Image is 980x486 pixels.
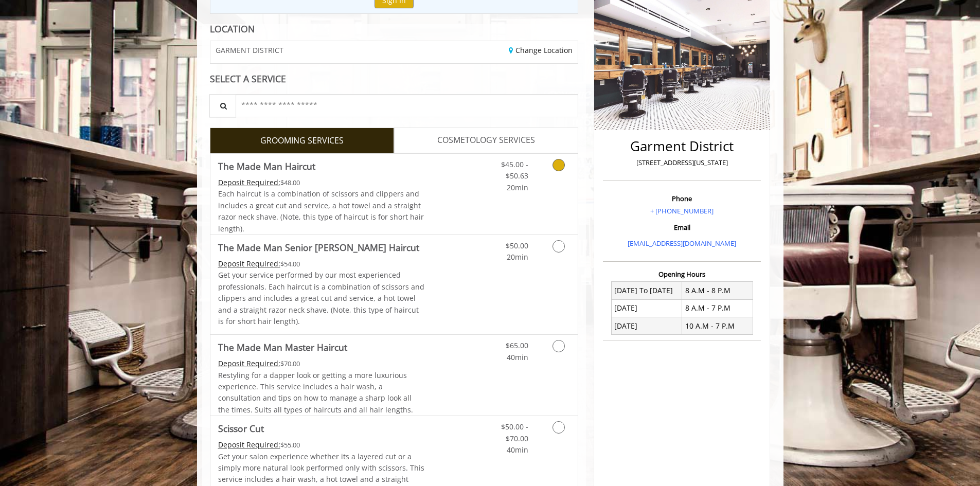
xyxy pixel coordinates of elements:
[501,159,528,181] span: $45.00 - $50.63
[509,45,573,55] a: Change Location
[218,258,425,269] div: $54.00
[218,177,425,188] div: $48.00
[611,299,682,317] td: [DATE]
[507,445,528,455] span: 40min
[260,134,344,148] span: GROOMING SERVICES
[210,74,579,84] div: SELECT A SERVICE
[506,340,528,350] span: $65.00
[605,195,758,202] h3: Phone
[210,23,255,35] b: LOCATION
[218,439,425,451] div: $55.00
[209,94,236,117] button: Service Search
[218,370,413,415] span: Restyling for a dapper look or getting a more luxurious experience. This service includes a hair ...
[682,299,753,317] td: 8 A.M - 7 P.M
[218,177,280,187] span: This service needs some Advance to be paid before we block your appointment
[218,159,315,173] b: The Made Man Haircut
[507,183,528,192] span: 20min
[605,224,758,231] h3: Email
[218,358,425,369] div: $70.00
[218,269,425,327] p: Get your service performed by our most experienced professionals. Each haircut is a combination o...
[682,317,753,335] td: 10 A.M - 7 P.M
[650,206,714,215] a: + [PHONE_NUMBER]
[218,358,280,368] span: This service needs some Advance to be paid before we block your appointment
[216,46,283,54] span: GARMENT DISTRICT
[218,240,419,255] b: The Made Man Senior [PERSON_NAME] Haircut
[218,340,347,354] b: The Made Man Master Haircut
[218,259,280,268] span: This service needs some Advance to be paid before we block your appointment
[682,282,753,299] td: 8 A.M - 8 P.M
[507,352,528,362] span: 40min
[605,139,758,154] h2: Garment District
[507,252,528,262] span: 20min
[605,157,758,168] p: [STREET_ADDRESS][US_STATE]
[628,239,736,248] a: [EMAIL_ADDRESS][DOMAIN_NAME]
[218,189,424,233] span: Each haircut is a combination of scissors and clippers and includes a great cut and service, a ho...
[437,134,535,147] span: COSMETOLOGY SERVICES
[218,440,280,449] span: This service needs some Advance to be paid before we block your appointment
[611,317,682,335] td: [DATE]
[611,282,682,299] td: [DATE] To [DATE]
[501,422,528,443] span: $50.00 - $70.00
[603,271,761,278] h3: Opening Hours
[218,421,264,436] b: Scissor Cut
[506,241,528,250] span: $50.00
